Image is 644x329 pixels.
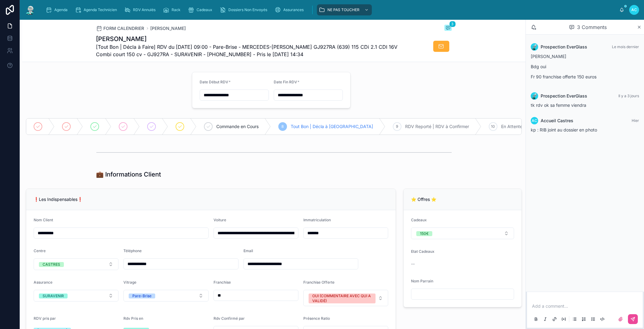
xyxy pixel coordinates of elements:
span: Etat Cadeaux [411,249,434,254]
span: Prospection EverGlass [541,44,587,50]
img: App logo [25,5,36,15]
span: Email [243,248,253,253]
span: Franchise [214,280,231,285]
span: Téléphone [123,248,142,253]
span: Rdv Pris en [123,316,143,321]
button: Select Button [303,290,388,306]
span: Cadeaux [197,7,212,12]
span: Accueil Castres [541,118,573,124]
span: Assurances [283,7,304,12]
span: Date Fin RDV [274,80,297,84]
span: En Attente de Paiement [501,123,549,130]
div: scrollable content [41,3,619,17]
button: Select Button [123,290,208,302]
span: Franchise Offerte [303,280,334,285]
span: Date Début RDV [200,80,228,84]
p: [PERSON_NAME] [531,53,639,60]
a: Cadeaux [186,4,217,15]
h1: 💼 Informations Client [96,170,161,179]
span: Assurance [34,280,52,285]
span: Commande en Cours [216,123,259,130]
span: Cadeaux [411,218,427,222]
div: Pare-Brise [132,294,152,298]
span: ❗Les Indispensables❗ [34,197,83,202]
p: Fr 90 franchise offerte 150 euros [531,73,639,80]
span: Nom Parrain [411,279,433,283]
div: OUI (COMMENTAIRE AVEC QUI A VALIDÉ) [312,294,372,303]
a: Assurances [273,4,308,15]
span: Présence Ratio [303,316,330,321]
span: kp : RIB joint au dossier en photo [531,127,597,132]
p: Bdg oui [531,63,639,70]
span: Tout Bon | Décla à [GEOGRAPHIC_DATA] [291,123,373,130]
span: Hier [632,118,639,123]
a: RDV Annulés [123,4,160,15]
button: Select Button [411,227,514,239]
span: RDV Annulés [133,7,156,12]
a: Agenda [44,4,72,15]
span: Agenda [54,7,68,12]
a: Rack [161,4,185,15]
span: Centre [34,248,46,253]
button: 3 [444,25,452,32]
span: 9 [396,124,398,129]
span: Prospection EverGlass [541,93,587,99]
span: tk rdv ok sa femme viendra [531,102,586,108]
span: Dossiers Non Envoyés [228,7,267,12]
a: Agenda Technicien [73,4,121,15]
span: Il y a 3 jours [618,94,639,98]
a: [PERSON_NAME] [151,25,186,31]
span: ⭐ Offres ⭐ [411,197,436,202]
span: Vitrage [123,280,136,285]
span: Rdv Confirmé par [214,316,245,321]
div: CASTRES [43,262,60,267]
span: Voiture [214,218,226,222]
div: SURAVENIR [43,294,64,298]
button: Select Button [34,258,118,270]
span: NE PAS TOUCHER [327,7,359,12]
span: AC [532,118,537,123]
span: -- [411,261,415,267]
span: 8 [282,124,284,129]
a: FORM CALENDRIER [96,25,144,31]
a: NE PAS TOUCHER [317,4,372,15]
div: 150€ [420,231,429,236]
span: 10 [491,124,495,129]
span: Le mois dernier [612,44,639,49]
h1: [PERSON_NAME] [96,35,405,43]
span: Rack [172,7,181,12]
span: 3 Comments [577,23,607,31]
span: Immatriculation [303,218,331,222]
span: RDV pris par [34,316,56,321]
span: Nom Client [34,218,53,222]
span: Agenda Technicien [84,7,117,12]
span: [Tout Bon | Décla à Faire] RDV du [DATE] 09:00 - Pare-Brise - MERCEDES-[PERSON_NAME] GJ927RA (639... [96,43,405,58]
button: Select Button [34,290,118,302]
span: 3 [449,21,456,27]
span: RDV Reporté | RDV à Confirmer [405,123,469,130]
span: AC [631,7,637,12]
a: Dossiers Non Envoyés [218,4,272,15]
span: FORM CALENDRIER [104,25,144,31]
